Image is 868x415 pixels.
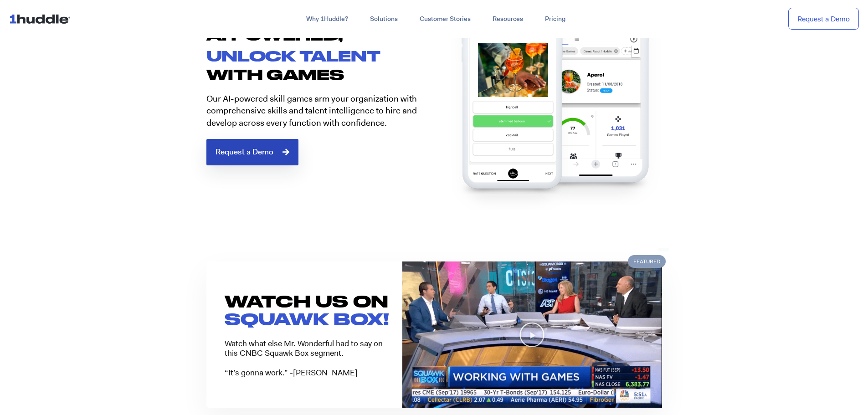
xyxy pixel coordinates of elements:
img: ... [9,10,74,27]
h2: with games [206,67,434,82]
span: Request a Demo [216,148,273,156]
a: Solutions [359,11,409,27]
p: “It’s gonna work.” -[PERSON_NAME] [225,367,384,379]
p: Watch what else Mr. Wonderful had to say on this CNBC Squawk Box segment. [225,339,384,358]
a: Why 1Huddle? [295,11,359,27]
div: Play Video [519,322,545,348]
a: Pricing [534,11,576,27]
a: Resources [482,11,534,27]
h2: unlock talent [206,49,434,63]
a: Request a Demo [206,139,298,165]
a: Customer Stories [409,11,482,27]
span: Featured [628,255,666,268]
a: Request a Demo [788,8,859,30]
p: Our AI-powered skill games arm your organization with comprehensive skills and talent intelligenc... [206,93,427,129]
h3: SQUAWK BOX! [225,308,402,330]
h3: WATCH US ON [225,291,402,312]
